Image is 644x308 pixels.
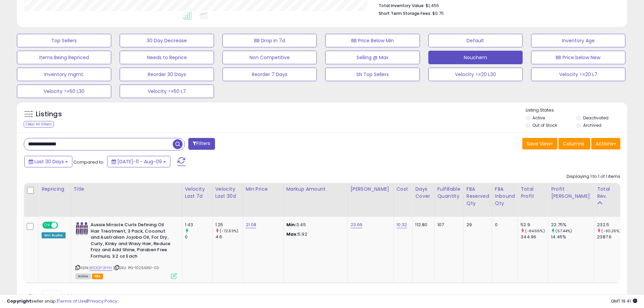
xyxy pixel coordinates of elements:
[415,186,431,200] div: Days Cover
[185,234,212,240] div: 0
[29,292,77,299] span: Show: entries
[222,68,317,81] button: Reorder 7 Days
[42,186,68,193] div: Repricing
[467,222,487,228] div: 29
[597,186,622,200] div: Total Rev.
[43,222,51,228] span: ON
[220,228,238,234] small: (-72.83%)
[467,186,489,207] div: FBA Reserved Qty
[583,115,609,121] label: Deactivated
[36,110,62,119] h5: Listings
[397,221,407,228] a: 10.32
[113,265,159,270] span: | SKU: PG-10254351-03
[531,68,625,81] button: Velocity >=20 L7
[120,51,214,64] button: Needs to Reprice
[415,222,429,228] div: 112.80
[325,68,420,81] button: SN Top Sellers
[551,222,594,228] div: 22.75%
[286,231,298,237] strong: Max:
[521,234,548,240] div: 344.96
[17,68,111,81] button: Inventory mgmt.
[532,122,557,128] label: Out of Stock
[215,186,240,200] div: Velocity Last 30d
[428,68,523,81] button: Velocity >=20 L30
[567,173,620,180] div: Displaying 1 to 1 of 1 items
[495,222,513,228] div: 0
[246,221,257,228] a: 21.08
[75,222,89,235] img: 61fXbE0I8zL._SL40_.jpg
[551,234,594,240] div: 14.45%
[246,186,281,193] div: Min Price
[591,138,620,149] button: Actions
[34,158,64,165] span: Last 30 Days
[597,234,624,240] div: 2387.6
[286,231,342,237] p: 5.92
[73,159,104,165] span: Compared to:
[551,186,591,200] div: Profit [PERSON_NAME]
[7,298,117,305] div: seller snap | |
[379,1,615,9] li: $1,455
[222,51,317,64] button: Non Competitive
[120,85,214,98] button: Velocity >=50 L7
[74,186,179,193] div: Title
[379,10,431,16] b: Short Term Storage Fees:
[286,186,345,193] div: Markup Amount
[351,186,391,193] div: [PERSON_NAME]
[522,138,557,149] button: Save View
[531,34,625,47] button: Inventory Age
[17,51,111,64] button: Items Being Repriced
[88,298,117,304] a: Privacy Policy
[222,34,317,47] button: BB Drop in 7d
[558,138,590,149] button: Columns
[495,186,515,207] div: FBA inbound Qty
[42,232,66,238] div: Win BuyBox
[437,186,461,200] div: Fulfillable Quantity
[428,51,523,64] button: Nouchem
[91,222,173,261] b: Aussie Miracle Curls Defining Oil Hair Treatment, 3 Pack, Coconut and Australian Jojoba Oil, For ...
[75,274,91,279] span: All listings currently available for purchase on Amazon
[521,222,548,228] div: 52.9
[286,221,296,228] strong: Min:
[107,156,170,167] button: [DATE]-11 - Aug-09
[597,222,624,228] div: 232.5
[185,186,210,200] div: Velocity Last 7d
[120,34,214,47] button: 30 Day Decrease
[185,222,212,228] div: 1.43
[286,222,342,228] p: 3.45
[563,140,584,147] span: Columns
[611,298,637,304] span: 2025-09-9 19:41 GMT
[532,115,545,121] label: Active
[432,10,444,17] span: $0.75
[92,274,103,279] span: FBA
[525,228,545,234] small: (-84.66%)
[526,107,627,114] p: Listing States:
[215,234,243,240] div: 4.6
[601,228,621,234] small: (-90.26%)
[521,186,545,200] div: Total Profit
[57,222,68,228] span: OFF
[583,122,601,128] label: Archived
[120,68,214,81] button: Reorder 30 Days
[24,156,72,167] button: Last 30 Days
[17,34,111,47] button: Top Sellers
[428,34,523,47] button: Default
[58,298,87,304] a: Terms of Use
[397,186,410,193] div: Cost
[325,34,420,47] button: BB Price Below Min
[188,138,215,150] button: Filters
[351,221,363,228] a: 23.99
[75,222,177,278] div: ASIN:
[531,51,625,64] button: BB Price below New
[117,158,162,165] span: [DATE]-11 - Aug-09
[24,121,54,127] div: Clear All Filters
[379,3,425,8] b: Total Inventory Value:
[325,51,420,64] button: Selling @ Max
[555,228,572,234] small: (57.44%)
[17,85,111,98] button: Velocity >=50 L30
[215,222,243,228] div: 1.25
[437,222,458,228] div: 107
[89,265,113,271] a: B0DQF13FNV
[7,298,31,304] strong: Copyright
